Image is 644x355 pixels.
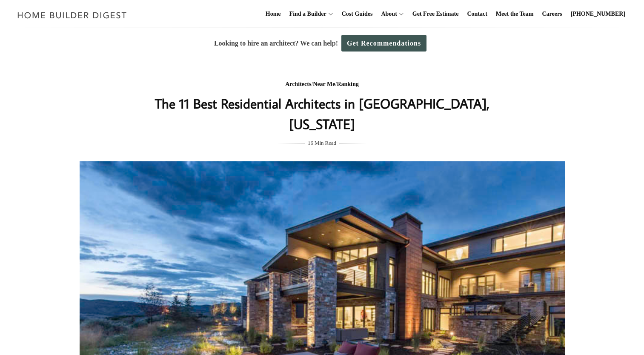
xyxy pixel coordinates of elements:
a: [PHONE_NUMBER] [567,0,629,28]
a: Contact [464,0,490,28]
span: 16 Min Read [308,138,336,148]
a: Get Free Estimate [409,0,462,28]
img: Home Builder Digest [14,7,131,23]
a: Near Me [313,81,335,87]
a: Ranking [337,81,358,87]
a: Meet the Team [492,0,537,28]
div: / / [152,79,492,90]
a: Get Recommendations [341,35,426,52]
a: Architects [285,81,311,87]
a: Careers [539,0,566,28]
a: Home [262,0,284,28]
a: Find a Builder [286,0,326,28]
h1: The 11 Best Residential Architects in [GEOGRAPHIC_DATA], [US_STATE] [152,93,492,134]
a: Cost Guides [338,0,376,28]
a: About [378,0,397,28]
